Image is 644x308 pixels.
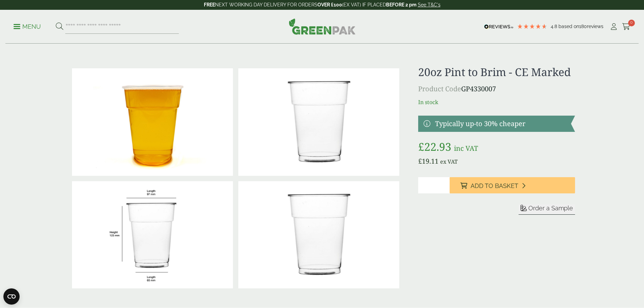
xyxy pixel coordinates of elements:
[450,177,575,193] button: Add to Basket
[454,144,478,153] span: inc VAT
[418,84,575,94] p: GP4330007
[528,205,573,212] span: Order a Sample
[622,22,630,32] a: 0
[204,2,215,7] strong: FREE
[517,23,547,29] div: 4.78 Stars
[558,24,579,29] span: Based on
[14,23,41,29] a: Menu
[238,181,399,289] img: 20oz Pint To Brim CE Marked Full Case Of 0
[579,24,587,29] span: 180
[72,181,233,289] img: Pint2brim_20oz
[418,98,575,106] p: In stock
[587,24,603,29] span: reviews
[610,23,618,30] i: My Account
[551,24,558,29] span: 4.8
[289,18,356,34] img: GreenPak Supplies
[418,84,461,93] span: Product Code
[471,182,518,190] span: Add to Basket
[72,68,233,176] img: IMG_5408
[317,2,342,7] strong: OVER £100
[418,157,422,166] span: £
[519,204,575,215] button: Order a Sample
[418,139,451,154] bdi: 22.93
[238,68,399,176] img: 20oz Pint To Brim CE Marked 0
[628,20,635,26] span: 0
[484,24,514,29] img: REVIEWS.io
[622,23,630,30] i: Cart
[418,2,440,7] a: See T&C's
[3,288,20,305] button: Open CMP widget
[418,66,575,78] h1: 20oz Pint to Brim - CE Marked
[386,2,416,7] strong: BEFORE 2 pm
[418,157,438,166] bdi: 19.11
[418,139,424,154] span: £
[14,23,41,31] p: Menu
[440,158,458,165] span: ex VAT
